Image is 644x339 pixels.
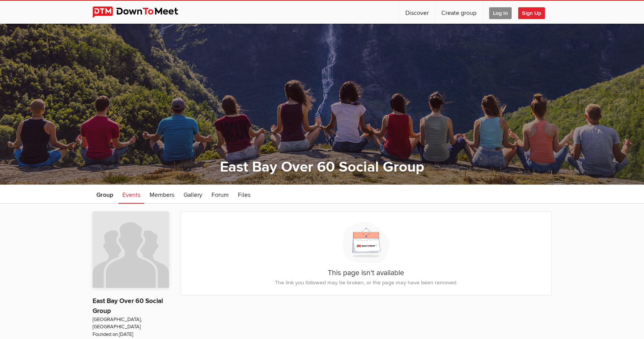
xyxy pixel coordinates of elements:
div: This page isn't available [181,212,551,295]
span: Sign Up [518,7,545,19]
p: The link you followed may be broken, or the page may have been removed. [189,279,543,287]
span: Members [150,191,174,199]
a: Group [93,185,117,204]
span: Files [238,191,250,199]
a: Events [119,185,144,204]
a: Create group [435,1,483,24]
span: Events [122,191,140,199]
a: Gallery [180,185,206,204]
a: Forum [208,185,233,204]
a: Members [146,185,178,204]
span: Forum [211,191,229,199]
span: Log In [489,7,512,19]
a: Files [234,185,254,204]
a: Discover [399,1,435,24]
a: Log In [483,1,518,24]
img: DownToMeet [93,6,190,18]
a: East Bay Over 60 Social Group [220,158,424,176]
span: Gallery [184,191,202,199]
span: Founded on [DATE] [93,331,169,338]
span: [GEOGRAPHIC_DATA], [GEOGRAPHIC_DATA] [93,316,169,331]
span: Group [96,191,113,199]
a: Sign Up [518,1,551,24]
img: East Bay Over 60 Social Group [93,211,169,288]
a: East Bay Over 60 Social Group [93,297,163,315]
